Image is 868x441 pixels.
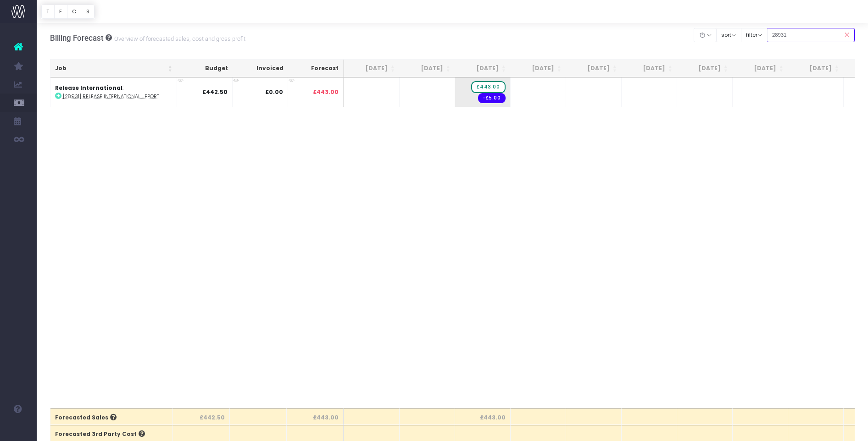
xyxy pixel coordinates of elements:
button: F [54,5,67,19]
button: sort [716,28,741,42]
strong: £442.50 [202,88,228,96]
div: Vertical button group [41,5,95,19]
th: Mar 26: activate to sort column ascending [733,60,788,77]
th: Apr 26: activate to sort column ascending [788,60,844,77]
th: Oct 25: activate to sort column ascending [455,60,511,77]
th: £442.50 [173,408,230,425]
strong: £0.00 [265,88,283,96]
button: C [67,5,82,19]
span: wayahead Sales Forecast Item [471,81,505,93]
span: Streamtime expense: Digital Services - Misc – No supplier [478,93,506,103]
span: Forecasted Sales [55,413,117,422]
input: Search... [767,28,855,42]
th: Feb 26: activate to sort column ascending [677,60,733,77]
strong: Release International [55,84,122,92]
th: £443.00 [287,408,344,425]
th: Forecast [288,60,344,77]
th: £443.00 [455,408,511,425]
th: Nov 25: activate to sort column ascending [511,60,566,77]
td: : [50,77,177,107]
th: Aug 25: activate to sort column ascending [344,60,400,77]
th: Budget [177,60,233,77]
th: Jan 26: activate to sort column ascending [622,60,677,77]
button: S [81,5,95,19]
th: Job: activate to sort column ascending [50,60,177,77]
th: Invoiced [233,60,288,77]
abbr: [28931] Release International Website Support Retainer – (October 2025) – Maintenance & Support [63,93,159,100]
button: T [41,5,55,19]
th: Dec 25: activate to sort column ascending [566,60,622,77]
button: filter [741,28,768,42]
img: images/default_profile_image.png [11,423,25,436]
small: Overview of forecasted sales, cost and gross profit [112,33,245,43]
span: £443.00 [313,88,339,96]
th: Sep 25: activate to sort column ascending [400,60,455,77]
span: Billing Forecast [50,33,104,43]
